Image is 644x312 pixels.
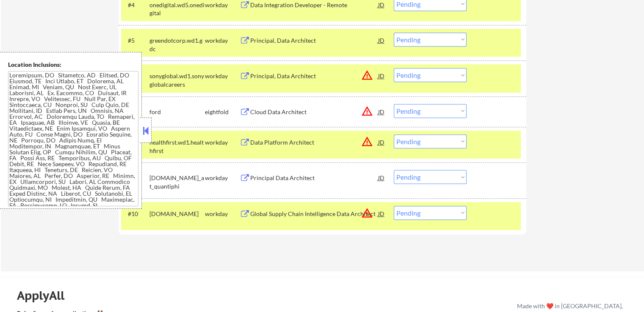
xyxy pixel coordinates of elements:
[361,105,373,117] button: warning_amber
[149,138,205,155] div: healthfirst.wd1.healthfirst
[250,72,378,80] div: Principal, Data Architect
[205,36,240,45] div: workday
[149,210,205,218] div: [DOMAIN_NAME]
[250,210,378,218] div: Global Supply Chain Intelligence Data Architect
[149,1,205,17] div: onedigital.wd5.onedigital
[205,108,240,116] div: eightfold
[17,288,74,303] div: ApplyAll
[377,33,386,48] div: JD
[361,136,373,148] button: warning_amber
[128,36,143,45] div: #5
[377,134,386,150] div: JD
[149,72,205,88] div: sonyglobal.wd1.sonyglobalcareers
[205,72,240,80] div: workday
[128,210,143,218] div: #10
[205,138,240,147] div: workday
[377,104,386,119] div: JD
[149,36,205,53] div: greendotcorp.wd1.gdc
[205,174,240,182] div: workday
[250,1,378,9] div: Data Integration Developer - Remote
[250,138,378,147] div: Data Platform Architect
[377,206,386,221] div: JD
[377,170,386,185] div: JD
[361,69,373,81] button: warning_amber
[8,60,138,69] div: Location Inclusions:
[205,210,240,218] div: workday
[361,207,373,219] button: warning_amber
[250,36,378,45] div: Principal, Data Architect
[149,174,205,190] div: [DOMAIN_NAME]_at_quantiphi
[205,1,240,9] div: workday
[250,174,378,182] div: Principal Data Architect
[250,108,378,116] div: Cloud Data Architect
[149,108,205,116] div: ford
[377,68,386,83] div: JD
[128,1,143,9] div: #4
